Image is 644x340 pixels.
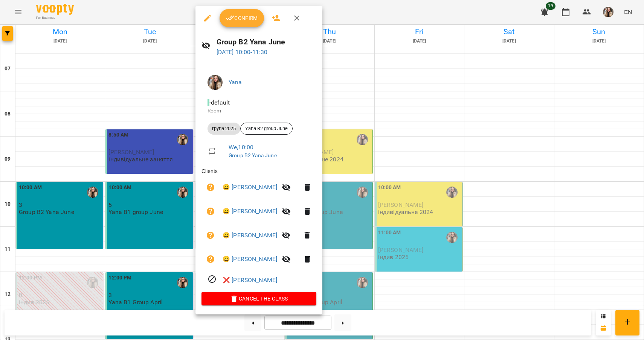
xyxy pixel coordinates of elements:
[220,9,264,27] button: Confirm
[229,144,253,151] a: We , 10:00
[223,231,277,240] a: 😀 [PERSON_NAME]
[208,125,240,132] span: група 2025
[201,226,220,244] button: Unpaid. Bill the attendance?
[201,202,220,220] button: Unpaid. Bill the attendance?
[201,178,220,196] button: Unpaid. Bill the attendance?
[217,36,316,48] h6: Group B2 Yana June
[201,250,220,268] button: Unpaid. Bill the attendance?
[223,183,277,192] a: 😀 [PERSON_NAME]
[208,99,231,106] span: - default
[223,255,277,264] a: 😀 [PERSON_NAME]
[229,79,242,86] a: Yana
[226,14,258,23] span: Confirm
[201,292,316,305] button: Cancel the class
[208,294,310,303] span: Cancel the class
[229,152,277,158] a: Group B2 Yana June
[217,49,268,56] a: [DATE] 10:00-11:30
[223,276,277,285] a: ❌ [PERSON_NAME]
[208,107,310,115] p: Room
[208,275,217,284] svg: Visit canceled
[208,75,223,90] img: ff8a976e702017e256ed5c6ae80139e5.jpg
[201,167,316,292] ul: Clients
[223,207,277,216] a: 😀 [PERSON_NAME]
[241,125,292,132] span: Yana B2 group June
[240,123,293,135] div: Yana B2 group June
